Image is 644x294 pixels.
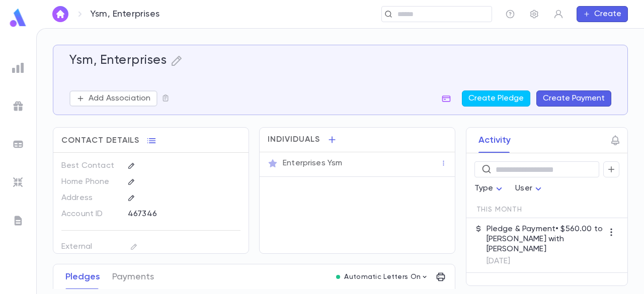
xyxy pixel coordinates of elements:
[474,179,506,199] div: Type
[112,264,154,289] button: Payments
[12,100,24,112] img: campaigns_grey.99e729a5f7ee94e3726e6486bddda8f1.svg
[476,206,522,214] span: This Month
[128,206,219,221] div: 467346
[12,62,24,74] img: reports_grey.c525e4749d1bce6a11f5fe2a8de1b229.svg
[283,158,342,168] p: Enterprises Ysm
[61,206,119,222] p: Account ID
[268,135,320,145] span: Individuals
[462,90,530,107] button: Create Pledge
[478,128,511,153] button: Activity
[8,8,28,28] img: logo
[61,136,139,146] span: Contact Details
[12,138,24,150] img: batches_grey.339ca447c9d9533ef1741baa751efc33.svg
[61,158,119,174] p: Best Contact
[344,273,421,281] p: Automatic Letters On
[12,176,24,188] img: imports_grey.530a8a0e642e233f2baf0ef88e8c9fcb.svg
[487,224,603,254] p: Pledge & Payment • $560.00 to [PERSON_NAME] with [PERSON_NAME]
[61,239,119,262] p: External Account ID
[12,215,24,227] img: letters_grey.7941b92b52307dd3b8a917253454ce1c.svg
[61,174,119,190] p: Home Phone
[515,179,544,199] div: User
[332,270,433,284] button: Automatic Letters On
[536,90,611,107] button: Create Payment
[577,6,628,22] button: Create
[515,184,532,192] span: User
[65,264,100,289] button: Pledges
[90,9,159,20] p: Ysm, Enterprises
[61,190,119,206] p: Address
[69,53,167,68] h5: Ysm, Enterprises
[474,184,494,192] span: Type
[487,256,603,266] p: [DATE]
[69,90,157,107] button: Add Association
[54,10,66,18] img: home_white.a664292cf8c1dea59945f0da9f25487c.svg
[89,93,150,104] p: Add Association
